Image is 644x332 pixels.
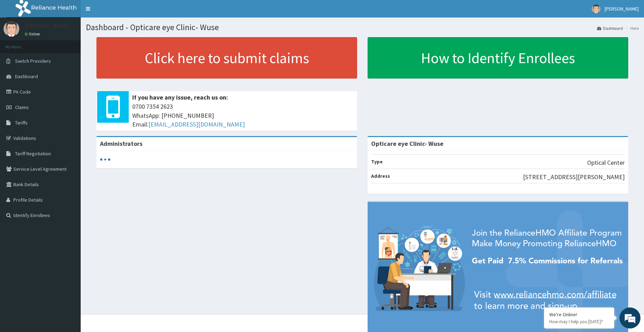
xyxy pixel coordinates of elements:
b: Address [371,173,390,179]
svg: audio-loading [100,154,110,165]
span: [PERSON_NAME] [605,6,639,12]
span: Switch Providers [15,58,51,64]
strong: Opticare eye Clinic- Wuse [371,140,443,148]
b: Type [371,158,383,165]
a: Dashboard [597,25,623,31]
p: Optical Center [587,158,625,167]
b: Administrators [100,140,142,148]
img: User Image [4,21,19,37]
li: Here [624,25,639,31]
a: [EMAIL_ADDRESS][DOMAIN_NAME] [148,120,245,128]
p: How may I help you today? [549,319,609,325]
a: Online [25,32,41,36]
span: Tariff Negotiation [15,150,51,157]
p: [STREET_ADDRESS][PERSON_NAME] [523,172,625,182]
span: Tariffs [15,120,28,126]
span: Claims [15,104,29,110]
img: User Image [592,5,601,13]
h1: Dashboard - Opticare eye Clinic- Wuse [86,23,639,32]
a: Click here to submit claims [96,37,357,79]
div: We're Online! [549,311,609,318]
p: [PERSON_NAME] [25,23,71,29]
a: How to Identify Enrollees [368,37,628,79]
b: If you have any issue, reach us on: [132,93,228,101]
span: 0700 7354 2623 WhatsApp: [PHONE_NUMBER] Email: [132,102,354,129]
span: Dashboard [15,73,38,80]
